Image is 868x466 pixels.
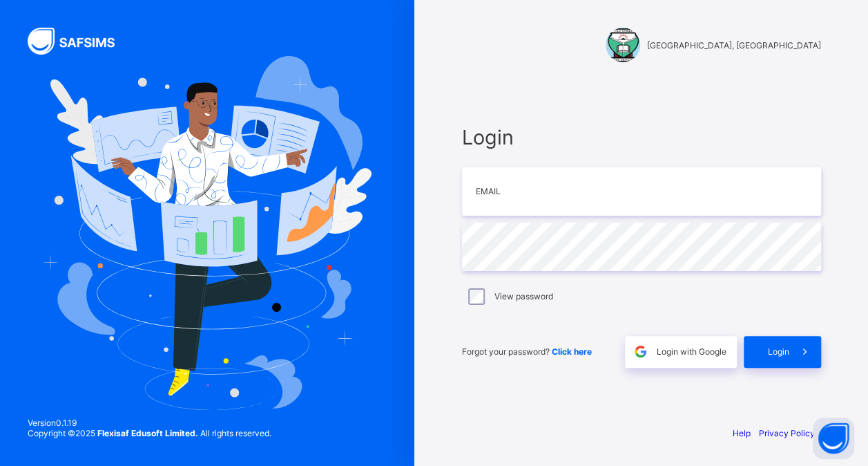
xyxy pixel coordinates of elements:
button: Open asap [813,418,854,459]
span: Copyright © 2025 All rights reserved. [28,428,271,438]
span: Login [768,346,789,357]
span: Forgot your password? [462,346,592,357]
img: SAFSIMS Logo [28,28,131,55]
img: google.396cfc9801f0270233282035f929180a.svg [633,344,648,360]
span: [GEOGRAPHIC_DATA], [GEOGRAPHIC_DATA] [647,40,821,50]
img: Hero Image [43,56,372,410]
a: Privacy Policy [759,428,815,438]
a: Help [733,428,751,438]
a: Click here [552,346,592,357]
label: View password [494,291,553,301]
span: Login [462,125,821,149]
strong: Flexisaf Edusoft Limited. [97,428,198,438]
span: Login with Google [657,346,726,357]
span: Version 0.1.19 [28,418,271,428]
